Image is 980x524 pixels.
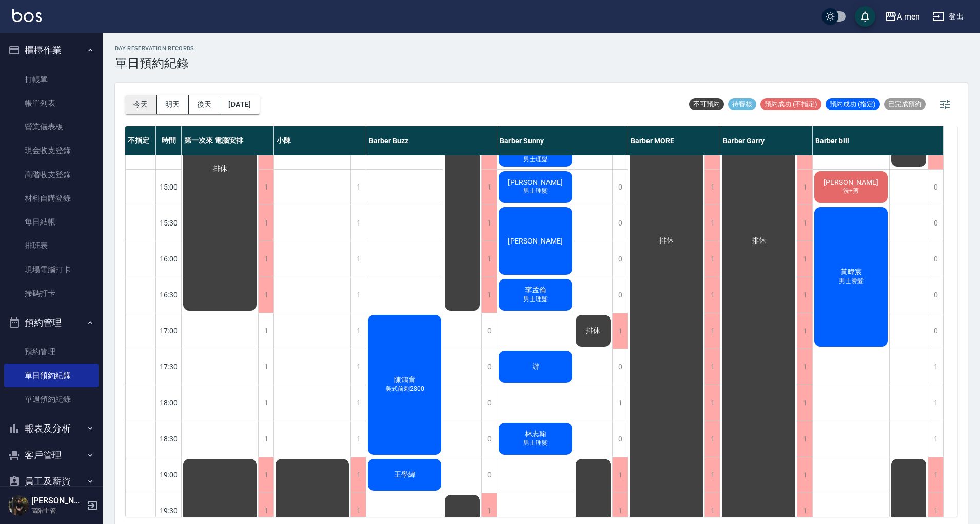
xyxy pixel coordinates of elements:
[211,164,229,174] span: 排休
[258,241,273,277] div: 1
[481,457,497,493] div: 0
[728,100,756,109] span: 待審核
[521,155,550,164] span: 男士理髮
[4,415,99,442] button: 報表及分析
[258,349,273,385] div: 1
[4,163,99,186] a: 高階收支登錄
[928,7,968,26] button: 登出
[258,205,273,241] div: 1
[4,186,99,210] a: 材料自購登錄
[182,126,274,155] div: 第一次來 電腦安排
[115,45,194,52] h2: day Reservation records
[760,100,821,109] span: 預約成功 (不指定)
[797,385,812,421] div: 1
[4,210,99,234] a: 每日結帳
[720,126,813,155] div: Barber Garry
[704,457,720,493] div: 1
[813,126,944,155] div: Barber bill
[612,421,628,457] div: 0
[4,468,99,495] button: 員工及薪資
[4,68,99,91] a: 打帳單
[612,349,628,385] div: 0
[521,295,550,304] span: 男士理髮
[704,170,720,205] div: 1
[350,421,366,457] div: 1
[928,349,943,385] div: 1
[274,126,366,155] div: 小陳
[12,9,42,22] img: Logo
[928,313,943,349] div: 0
[125,126,156,155] div: 不指定
[350,349,366,385] div: 1
[797,313,812,349] div: 1
[481,313,497,349] div: 0
[350,385,366,421] div: 1
[481,170,497,205] div: 1
[497,126,628,155] div: Barber Sunny
[884,100,926,109] span: 已完成預約
[612,205,628,241] div: 0
[928,277,943,313] div: 0
[189,95,221,114] button: 後天
[156,169,182,205] div: 15:00
[880,6,924,27] button: A men
[481,349,497,385] div: 0
[4,364,99,387] a: 單日預約紀錄
[366,126,497,155] div: Barber Buzz
[821,178,880,186] span: [PERSON_NAME]
[258,277,273,313] div: 1
[704,385,720,421] div: 1
[392,376,418,385] span: 陳鴻育
[841,186,861,195] span: 洗+剪
[521,439,550,447] span: 男士理髮
[523,429,548,439] span: 林志翰
[797,241,812,277] div: 1
[115,56,194,70] h3: 單日預約紀錄
[156,349,182,385] div: 17:30
[4,91,99,115] a: 帳單列表
[31,496,84,506] h5: [PERSON_NAME]
[928,385,943,421] div: 1
[8,495,29,516] img: Person
[258,457,273,493] div: 1
[350,277,366,313] div: 1
[392,470,418,479] span: 王學緯
[481,241,497,277] div: 1
[928,170,943,205] div: 0
[4,282,99,305] a: 掃碼打卡
[156,205,182,241] div: 15:30
[612,385,628,421] div: 1
[156,457,182,493] div: 19:00
[797,421,812,457] div: 1
[31,506,84,515] p: 高階主管
[704,205,720,241] div: 1
[612,277,628,313] div: 0
[4,258,99,282] a: 現場電腦打卡
[481,385,497,421] div: 0
[523,286,548,295] span: 李孟倫
[4,139,99,162] a: 現金收支登錄
[928,205,943,241] div: 0
[612,313,628,349] div: 1
[156,313,182,349] div: 17:00
[530,362,541,371] span: 游
[928,421,943,457] div: 1
[157,95,189,114] button: 明天
[704,313,720,349] div: 1
[350,457,366,493] div: 1
[481,421,497,457] div: 0
[584,326,602,335] span: 排休
[125,95,157,114] button: 今天
[612,241,628,277] div: 0
[4,340,99,364] a: 預約管理
[156,241,182,277] div: 16:00
[750,236,768,246] span: 排休
[612,457,628,493] div: 1
[704,277,720,313] div: 1
[855,6,875,27] button: save
[4,387,99,411] a: 單週預約紀錄
[704,349,720,385] div: 1
[506,178,565,186] span: [PERSON_NAME]
[612,170,628,205] div: 0
[350,205,366,241] div: 1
